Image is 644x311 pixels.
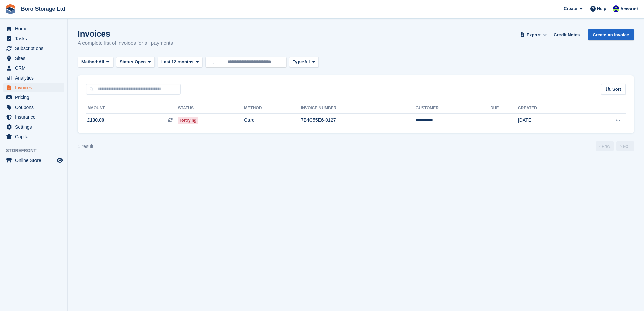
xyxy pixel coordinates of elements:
span: Capital [15,132,55,141]
a: menu [3,34,64,43]
a: menu [3,63,64,73]
a: Next [616,141,634,151]
span: CRM [15,63,55,73]
span: Sites [15,53,55,63]
span: Method: [81,59,99,65]
span: Pricing [15,93,55,102]
img: stora-icon-8386f47178a22dfd0bd8f6a31ec36ba5ce8667c1dd55bd0f319d3a0aa187defe.svg [5,4,16,14]
span: Settings [15,122,55,132]
a: Boro Storage Ltd [18,3,68,15]
img: Tobie Hillier [613,5,619,12]
div: 1 result [78,143,93,150]
span: Last 12 months [161,59,193,65]
span: Export [527,31,541,38]
p: A complete list of invoices for all payments [78,39,173,47]
th: Status [178,103,244,114]
span: Analytics [15,73,55,83]
span: Account [620,6,638,13]
button: Export [519,29,548,40]
button: Last 12 months [158,57,202,68]
span: Sort [612,86,621,93]
a: menu [3,93,64,102]
span: Tasks [15,34,55,43]
th: Due [490,103,518,114]
span: All [99,59,104,65]
a: menu [3,132,64,141]
span: £130.00 [87,117,104,124]
a: menu [3,156,64,165]
a: menu [3,53,64,63]
button: Type: All [289,57,319,68]
a: Create an Invoice [588,29,634,40]
th: Created [518,103,580,114]
a: Preview store [56,156,64,164]
span: Coupons [15,103,55,112]
a: menu [3,103,64,112]
th: Method [244,103,301,114]
span: Invoices [15,83,55,92]
a: menu [3,73,64,83]
a: Credit Notes [551,29,582,40]
span: Help [597,5,606,12]
span: Type: [293,59,304,65]
span: Home [15,24,55,34]
button: Method: All [78,57,113,68]
a: Previous [596,141,614,151]
span: Retrying [178,117,199,124]
a: menu [3,44,64,53]
th: Invoice Number [301,103,416,114]
a: menu [3,24,64,34]
a: menu [3,83,64,92]
span: Create [564,5,577,12]
th: Amount [86,103,178,114]
td: Card [244,113,301,128]
button: Status: Open [116,57,155,68]
th: Customer [415,103,490,114]
span: Status: [120,59,135,65]
span: Online Store [15,156,55,165]
h1: Invoices [78,29,173,38]
span: Subscriptions [15,44,55,53]
span: All [304,59,310,65]
a: menu [3,122,64,132]
td: [DATE] [518,113,580,128]
span: Insurance [15,112,55,122]
nav: Page [595,141,635,151]
td: 7B4C55E6-0127 [301,113,416,128]
span: Open [135,59,146,65]
a: menu [3,112,64,122]
span: Storefront [6,147,67,154]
